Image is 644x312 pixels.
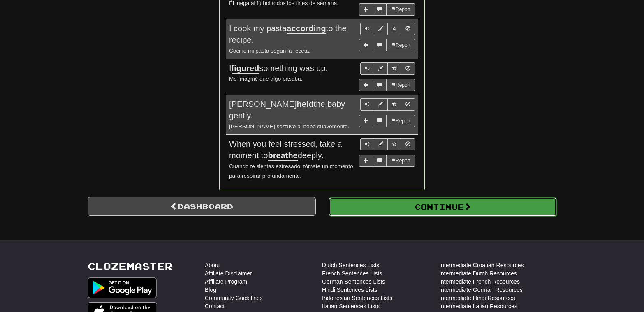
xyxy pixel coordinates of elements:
button: Toggle favorite [387,98,401,111]
button: Toggle favorite [387,23,401,35]
button: Report [386,115,415,127]
div: More sentence controls [359,155,415,167]
button: Edit sentence [374,62,388,75]
a: Intermediate Hindi Resources [439,294,515,302]
span: When you feel stressed, take a moment to deeply. [229,139,342,161]
button: Edit sentence [374,138,388,150]
u: figured [232,64,259,74]
button: Add sentence to collection [359,3,373,16]
span: [PERSON_NAME] the baby gently. [229,99,345,120]
div: Sentence controls [360,23,415,35]
div: More sentence controls [359,3,415,16]
u: breathe [268,151,297,161]
a: Affiliate Program [205,277,247,286]
button: Add sentence to collection [359,115,373,127]
a: Intermediate French Resources [439,277,520,286]
button: Report [386,3,415,16]
button: Add sentence to collection [359,39,373,51]
a: Indonesian Sentences Lists [322,294,392,302]
small: Cuando te sientas estresado, tómate un momento para respirar profundamente. [229,163,353,179]
button: Play sentence audio [360,23,374,35]
a: Blog [205,286,216,294]
div: Sentence controls [360,138,415,150]
a: Dutch Sentences Lists [322,261,379,269]
button: Toggle favorite [387,138,401,150]
a: Italian Sentences Lists [322,302,380,310]
div: More sentence controls [359,79,415,91]
button: Play sentence audio [360,62,374,75]
a: Hindi Sentences Lists [322,286,378,294]
button: Edit sentence [374,23,388,35]
a: Intermediate Italian Resources [439,302,517,310]
div: More sentence controls [359,115,415,127]
a: Intermediate German Resources [439,286,523,294]
u: held [297,99,313,109]
button: Play sentence audio [360,98,374,111]
span: I cook my pasta to the recipe. [229,24,347,45]
a: French Sentences Lists [322,269,382,277]
button: Toggle ignore [401,98,415,111]
small: Cocino mi pasta según la receta. [229,48,310,54]
small: Me imaginé que algo pasaba. [229,76,302,82]
small: [PERSON_NAME] sostuvo al bebé suavemente. [229,123,349,129]
button: Report [386,155,415,167]
a: Intermediate Croatian Resources [439,261,524,269]
a: About [205,261,220,269]
a: Affiliate Disclaimer [205,269,252,277]
button: Toggle ignore [401,23,415,35]
div: More sentence controls [359,39,415,51]
a: Intermediate Dutch Resources [439,269,517,277]
button: Toggle ignore [401,62,415,75]
button: Toggle ignore [401,138,415,150]
img: Get it on Google Play [88,277,157,298]
a: Contact [205,302,225,310]
a: Dashboard [88,197,316,216]
button: Edit sentence [374,98,388,111]
div: Sentence controls [360,62,415,75]
button: Report [386,39,415,51]
button: Add sentence to collection [359,155,373,167]
button: Play sentence audio [360,138,374,150]
div: Sentence controls [360,98,415,111]
span: I something was up. [229,64,328,74]
button: Add sentence to collection [359,79,373,91]
a: Community Guidelines [205,294,263,302]
button: Continue [329,197,557,216]
a: Clozemaster [88,261,173,271]
button: Toggle favorite [387,62,401,75]
button: Report [386,79,415,91]
u: according [287,24,326,34]
a: German Sentences Lists [322,277,385,286]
